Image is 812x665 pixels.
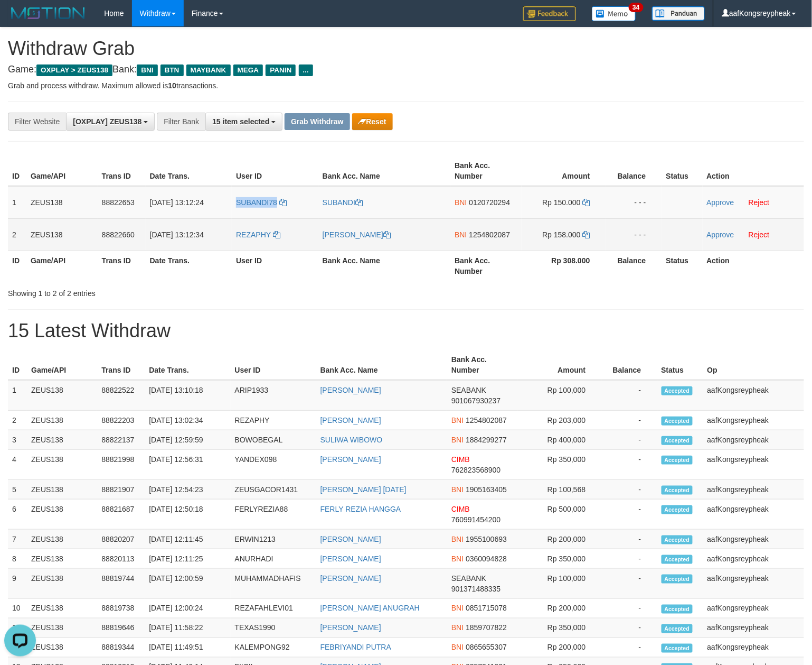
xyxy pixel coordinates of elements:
span: Accepted [662,644,693,653]
div: Filter Website [8,113,66,131]
td: 88819344 [97,638,145,658]
span: SEABANK [451,386,486,394]
td: ARIP1933 [231,380,316,411]
th: Amount [517,350,601,380]
th: Amount [522,156,606,186]
span: BNI [137,64,157,76]
td: aafKongsreypheak [703,480,804,500]
span: Accepted [662,535,693,544]
td: aafKongsreypheak [703,411,804,430]
th: Game/API [26,156,98,186]
td: ZEUS138 [26,218,98,251]
td: 3 [8,430,27,450]
td: ZEUS138 [27,638,97,658]
a: [PERSON_NAME] [320,455,381,464]
td: - [601,569,657,599]
th: Op [703,350,804,380]
a: Approve [707,198,734,207]
td: aafKongsreypheak [703,549,804,569]
span: Accepted [662,456,693,465]
th: Action [703,156,804,186]
th: Status [662,156,703,186]
td: Rp 200,000 [517,638,601,658]
span: BNI [451,485,464,494]
td: ZEUSGACOR1431 [231,480,316,500]
td: 88821687 [97,500,145,530]
span: Copy 901067930237 to clipboard [451,396,501,405]
th: User ID [232,156,318,186]
td: ZEUS138 [27,430,97,450]
td: [DATE] 13:02:34 [145,411,230,430]
td: - [601,549,657,569]
th: Rp 308.000 [522,251,606,281]
td: 5 [8,480,27,500]
span: 88822660 [102,230,135,239]
td: - [601,618,657,638]
a: [PERSON_NAME] [DATE] [320,485,407,494]
td: - [601,638,657,658]
td: 88822137 [97,430,145,450]
td: [DATE] 12:11:45 [145,530,230,549]
th: ID [8,156,26,186]
td: ZEUS138 [27,530,97,549]
td: [DATE] 12:59:59 [145,430,230,450]
span: Copy 760991454200 to clipboard [451,515,501,524]
th: Date Trans. [145,350,230,380]
span: Copy 1955100693 to clipboard [466,535,507,543]
td: - [601,411,657,430]
span: BNI [451,535,464,543]
span: BTN [160,64,184,76]
th: Trans ID [97,350,145,380]
td: - [601,500,657,530]
span: BNI [451,624,464,632]
span: Rp 150.000 [542,198,580,207]
td: 88822203 [97,411,145,430]
span: Copy 0360094828 to clipboard [466,555,507,563]
span: PANIN [266,64,296,76]
th: Bank Acc. Name [318,251,450,281]
td: 10 [8,599,27,618]
td: 2 [8,411,27,430]
span: Accepted [662,624,693,633]
td: [DATE] 12:50:18 [145,500,230,530]
span: Copy 1254802087 to clipboard [469,230,510,239]
td: KALEMPONG92 [231,638,316,658]
a: [PERSON_NAME] [320,386,381,394]
td: - [601,530,657,549]
span: BNI [455,198,467,207]
td: 1 [8,380,27,411]
th: Action [703,251,804,281]
span: Copy 762823568900 to clipboard [451,466,501,474]
td: 88820113 [97,549,145,569]
a: SULIWA WIBOWO [320,436,383,444]
span: Copy 0865655307 to clipboard [466,643,507,652]
div: Showing 1 to 2 of 2 entries [8,284,331,299]
td: [DATE] 12:00:24 [145,599,230,618]
th: Balance [606,156,662,186]
span: Accepted [662,486,693,495]
td: ERWIN1213 [231,530,316,549]
td: ZEUS138 [27,500,97,530]
span: Accepted [662,417,693,426]
td: aafKongsreypheak [703,530,804,549]
td: [DATE] 12:54:23 [145,480,230,500]
span: CIMB [451,455,470,464]
td: aafKongsreypheak [703,450,804,480]
td: aafKongsreypheak [703,638,804,658]
th: Balance [606,251,662,281]
a: Reject [749,230,770,239]
td: 88822522 [97,380,145,411]
h4: Game: Bank: [8,64,804,75]
span: 88822653 [102,198,135,207]
span: BNI [451,604,464,613]
a: FERLY REZIA HANGGA [320,505,401,513]
img: Feedback.jpg [523,6,576,21]
strong: 10 [168,81,176,90]
td: [DATE] 11:58:22 [145,618,230,638]
td: - [601,380,657,411]
span: ... [299,64,313,76]
td: YANDEX098 [231,450,316,480]
span: 34 [629,3,643,12]
th: Status [662,251,703,281]
a: REZAPHY [236,230,280,239]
